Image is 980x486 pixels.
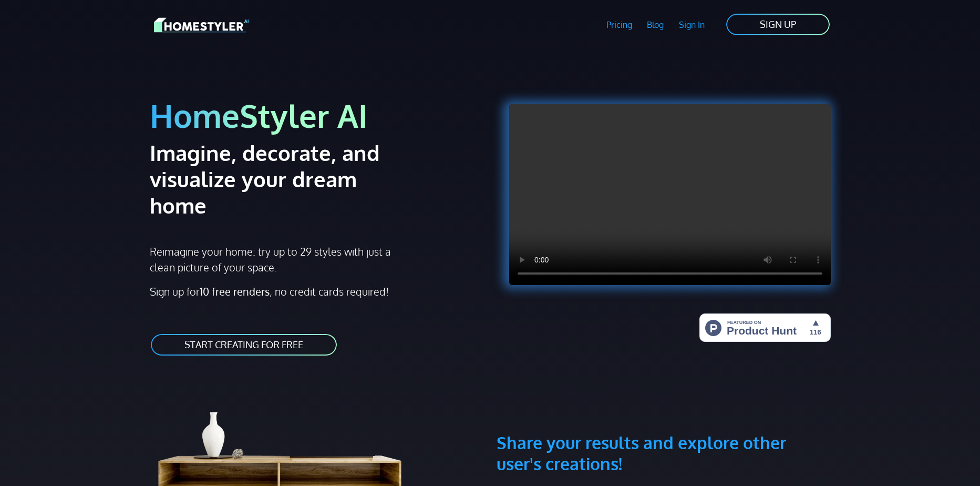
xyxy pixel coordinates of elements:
[725,13,831,36] a: SIGN UP
[639,13,672,37] a: Blog
[497,382,831,474] h3: Share your results and explore other user's creations!
[150,244,400,275] p: Reimagine your home: try up to 29 styles with just a clean picture of your space.
[150,333,338,357] a: START CREATING FOR FREE
[599,13,639,37] a: Pricing
[200,285,270,298] strong: 10 free renders
[150,96,484,135] h1: HomeStyler AI
[154,16,249,34] img: HomeStyler AI logo
[699,313,831,342] img: HomeStyler AI - Interior Design Made Easy: One Click to Your Dream Home | Product Hunt
[672,13,713,37] a: Sign In
[150,139,417,218] h2: Imagine, decorate, and visualize your dream home
[150,283,484,299] p: Sign up for , no credit cards required!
